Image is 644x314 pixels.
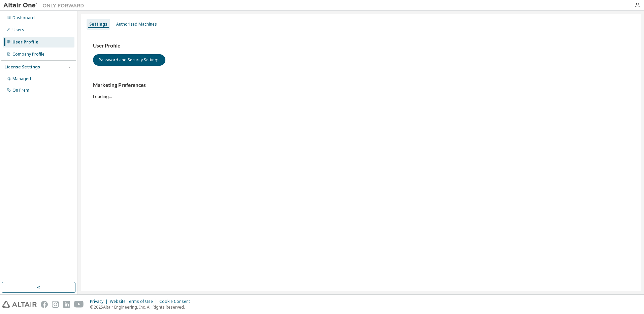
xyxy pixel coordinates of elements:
[90,304,194,310] p: © 2025 Altair Engineering, Inc. All Rights Reserved.
[2,301,37,308] img: altair_logo.svg
[12,76,31,82] div: Managed
[12,27,24,33] div: Users
[93,42,629,49] h3: User Profile
[12,88,29,93] div: On Prem
[12,39,38,45] div: User Profile
[74,301,84,308] img: youtube.svg
[12,52,44,57] div: Company Profile
[63,301,70,308] img: linkedin.svg
[4,64,40,70] div: License Settings
[3,2,88,9] img: Altair One
[90,299,110,304] div: Privacy
[89,22,107,27] div: Settings
[12,15,35,21] div: Dashboard
[93,82,629,89] h3: Marketing Preferences
[159,299,194,304] div: Cookie Consent
[41,301,48,308] img: facebook.svg
[93,54,165,66] button: Password and Security Settings
[110,299,159,304] div: Website Terms of Use
[93,82,629,99] div: Loading...
[116,22,157,27] div: Authorized Machines
[52,301,59,308] img: instagram.svg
